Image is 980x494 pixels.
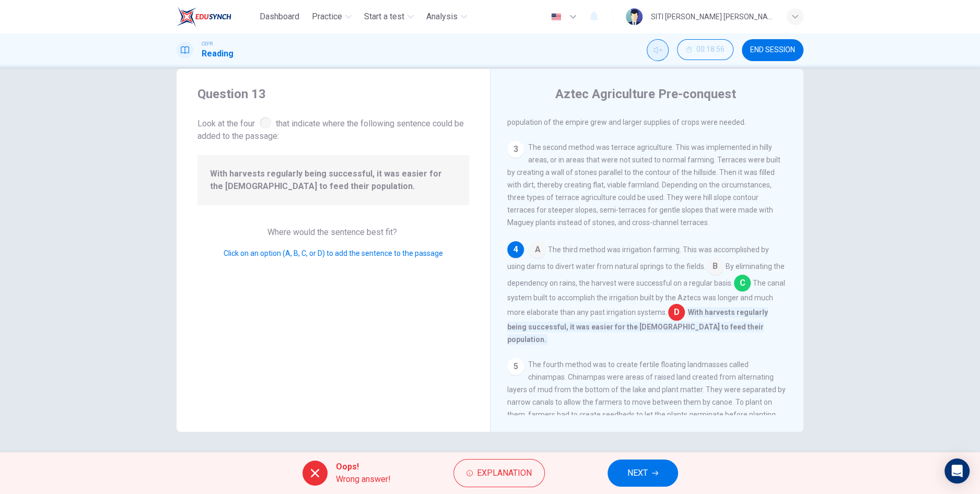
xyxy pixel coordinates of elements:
span: Practice [312,10,342,23]
span: NEXT [627,466,648,480]
span: CEFR [202,40,213,48]
button: NEXT [608,460,678,487]
button: Analysis [422,7,471,26]
span: Where would the sentence best fit? [267,227,399,237]
div: 3 [507,141,524,158]
span: The canal system built to accomplish the irrigation built by the Aztecs was longer and much more ... [507,279,785,316]
span: Oops! [336,461,391,473]
div: Open Intercom Messenger [944,458,970,484]
img: EduSynch logo [177,6,231,27]
h4: Aztec Agriculture Pre-conquest [555,86,736,102]
h4: Question 13 [197,86,469,102]
span: A [529,241,546,258]
span: Click on an option (A, B, C, or D) to add the sentence to the passage [224,249,443,257]
div: SITI [PERSON_NAME] [PERSON_NAME] [651,10,774,23]
span: Explanation [477,466,532,480]
span: The fourth method was to create fertile floating landmasses called chinampas. Chinampas were area... [507,360,786,431]
div: 5 [507,358,524,375]
button: Dashboard [255,7,304,26]
span: Look at the four that indicate where the following sentence could be added to the passage: [197,115,469,143]
button: Explanation [453,459,545,487]
div: 4 [507,241,524,258]
span: D [668,304,685,321]
h1: Reading [202,48,234,60]
span: Dashboard [260,10,299,23]
img: Profile picture [626,8,643,25]
a: EduSynch logo [177,6,255,27]
span: With harvests regularly being successful, it was easier for the [DEMOGRAPHIC_DATA] to feed their ... [210,168,457,193]
span: The third method was irrigation farming. This was accomplished by using dams to divert water from... [507,245,769,270]
span: 00:18:56 [696,45,725,54]
button: 00:18:56 [677,39,733,60]
span: Start a test [364,10,404,23]
span: Analysis [426,10,458,23]
span: With harvests regularly being successful, it was easier for the [DEMOGRAPHIC_DATA] to feed their ... [507,307,768,345]
button: END SESSION [742,39,803,61]
div: Hide [677,39,733,61]
span: C [734,275,751,291]
span: B [707,258,724,275]
span: END SESSION [750,46,795,54]
div: Unmute [647,39,669,61]
button: Start a test [360,7,418,26]
button: Practice [308,7,356,26]
span: The second method was terrace agriculture. This was implemented in hilly areas, or in areas that ... [507,143,780,227]
img: en [550,13,563,21]
span: Wrong answer! [336,473,391,486]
